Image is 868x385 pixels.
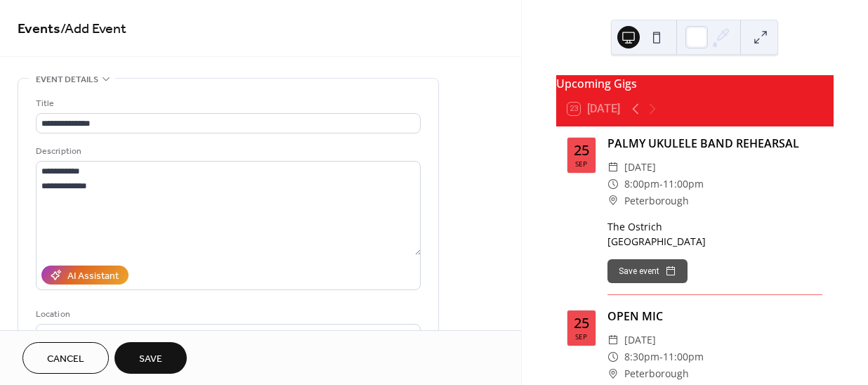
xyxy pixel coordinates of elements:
span: [DATE] [624,332,656,348]
a: Events [18,15,60,43]
button: Cancel [22,342,109,374]
div: 25 [574,316,589,330]
div: 25 [574,143,589,157]
div: The Ostrich [GEOGRAPHIC_DATA] [607,219,822,249]
div: Upcoming Gigs [556,75,834,92]
div: Location [36,307,418,322]
div: ​ [607,192,619,209]
div: ​ [607,332,619,348]
span: 8:00pm [624,176,659,192]
button: Save event [607,259,688,283]
span: - [659,176,663,192]
button: AI Assistant [41,266,129,285]
button: Save [114,342,187,374]
span: Event details [36,72,98,87]
span: Cancel [47,352,84,367]
div: ​ [607,348,619,365]
span: / Add Event [60,15,126,43]
span: 11:00pm [663,348,704,365]
span: Save [139,352,162,367]
span: [DATE] [624,159,656,176]
div: Title [36,96,418,111]
div: ​ [607,176,619,192]
div: OPEN MIC [607,308,822,325]
div: AI Assistant [67,269,119,284]
div: Sep [575,333,587,340]
div: PALMY UKULELE BAND REHEARSAL [607,135,822,152]
span: 11:00pm [663,176,704,192]
span: Peterborough [624,192,689,209]
span: Peterborough [624,365,689,382]
div: ​ [607,159,619,176]
span: - [659,348,663,365]
div: Description [36,144,418,159]
span: 8:30pm [624,348,659,365]
div: Sep [575,160,587,167]
div: ​ [607,365,619,382]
